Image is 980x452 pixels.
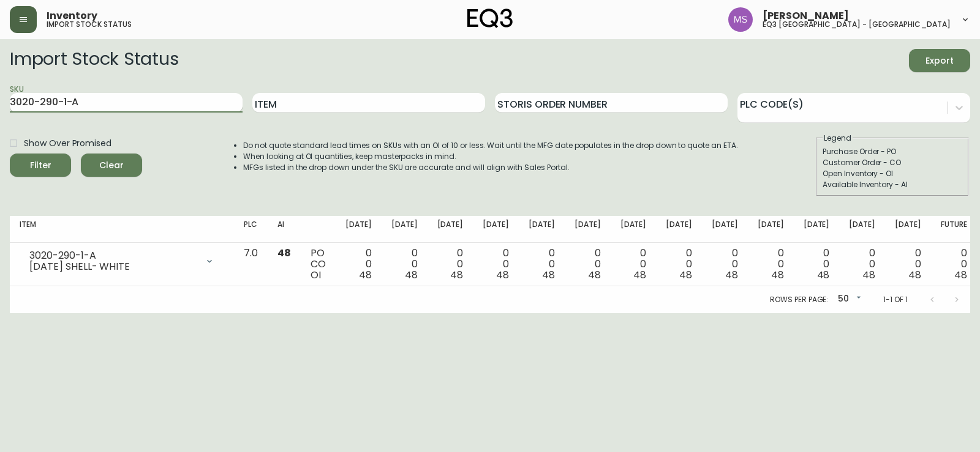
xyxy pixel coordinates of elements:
li: MFGs listed in the drop down under the SKU are accurate and will align with Sales Portal. [243,162,738,173]
span: 48 [725,268,738,282]
th: [DATE] [519,216,565,243]
div: 0 0 [529,248,555,281]
div: Customer Order - CO [823,157,962,168]
span: 48 [450,268,463,282]
h2: Import Stock Status [10,49,178,72]
th: AI [268,216,301,243]
button: Export [909,49,970,72]
div: 0 0 [575,248,601,281]
th: [DATE] [428,216,473,243]
div: 50 [833,289,864,309]
div: 0 0 [895,248,921,281]
div: 0 0 [345,248,372,281]
div: 0 0 [483,248,509,281]
span: Clear [91,158,132,173]
div: 0 0 [391,248,418,281]
th: Future [931,216,977,243]
span: 48 [542,268,555,282]
span: OI [311,268,321,282]
h5: import stock status [47,21,132,28]
button: Clear [81,154,142,177]
legend: Legend [823,133,853,144]
div: Filter [30,158,51,173]
p: Rows per page: [770,294,828,305]
span: 48 [862,268,875,282]
th: [DATE] [794,216,840,243]
div: 0 0 [758,248,784,281]
span: 48 [954,268,967,282]
span: 48 [405,268,418,282]
span: 48 [496,268,509,282]
span: Export [919,53,960,69]
span: 48 [359,268,372,282]
th: [DATE] [473,216,519,243]
img: logo [467,9,513,28]
div: 0 0 [804,248,830,281]
div: PO CO [311,248,326,281]
th: [DATE] [748,216,794,243]
div: Purchase Order - PO [823,146,962,157]
span: 48 [277,246,291,260]
span: 48 [817,268,830,282]
div: Open Inventory - OI [823,168,962,179]
span: 48 [588,268,601,282]
h5: eq3 [GEOGRAPHIC_DATA] - [GEOGRAPHIC_DATA] [763,21,951,28]
div: 3020-290-1-A [29,250,197,261]
span: 48 [771,268,784,282]
span: Inventory [47,11,97,21]
th: [DATE] [336,216,382,243]
span: Show Over Promised [24,137,111,150]
th: [DATE] [382,216,428,243]
li: Do not quote standard lead times on SKUs with an OI of 10 or less. Wait until the MFG date popula... [243,140,738,151]
span: 48 [908,268,921,282]
div: 0 0 [712,248,738,281]
span: [PERSON_NAME] [763,11,849,21]
th: [DATE] [702,216,748,243]
div: [DATE] SHELL- WHITE [29,261,197,272]
div: 0 0 [941,248,967,281]
th: [DATE] [611,216,657,243]
span: 48 [633,268,646,282]
th: [DATE] [565,216,611,243]
span: 48 [679,268,692,282]
div: 0 0 [437,248,464,281]
th: PLC [234,216,268,243]
div: 0 0 [849,248,875,281]
li: When looking at OI quantities, keep masterpacks in mind. [243,151,738,162]
div: 0 0 [620,248,647,281]
img: 1b6e43211f6f3cc0b0729c9049b8e7af [728,7,753,32]
td: 7.0 [234,243,268,286]
button: Filter [10,154,71,177]
th: [DATE] [839,216,885,243]
th: [DATE] [885,216,931,243]
div: Available Inventory - AI [823,179,962,190]
div: 0 0 [666,248,692,281]
div: 3020-290-1-A[DATE] SHELL- WHITE [20,248,224,275]
th: Item [10,216,234,243]
p: 1-1 of 1 [883,294,908,305]
th: [DATE] [656,216,702,243]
